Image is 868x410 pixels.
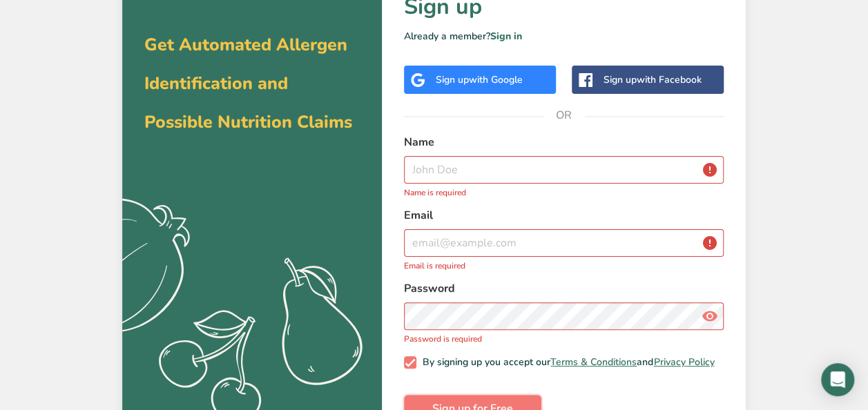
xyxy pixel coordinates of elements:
[144,33,352,134] span: Get Automated Allergen Identification and Possible Nutrition Claims
[543,95,585,136] span: OR
[404,134,724,150] label: Name
[404,333,724,345] p: Password is required
[404,229,724,257] input: email@example.com
[404,280,724,297] label: Password
[404,207,724,224] label: Email
[550,355,637,369] a: Terms & Conditions
[416,356,715,369] span: By signing up you accept our and
[490,30,522,43] a: Sign in
[469,73,523,86] span: with Google
[637,73,702,86] span: with Facebook
[821,363,854,396] div: Open Intercom Messenger
[404,186,724,199] p: Name is required
[404,260,724,272] p: Email is required
[604,72,702,87] div: Sign up
[653,355,714,369] a: Privacy Policy
[404,29,724,43] p: Already a member?
[436,72,523,87] div: Sign up
[404,156,724,184] input: John Doe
